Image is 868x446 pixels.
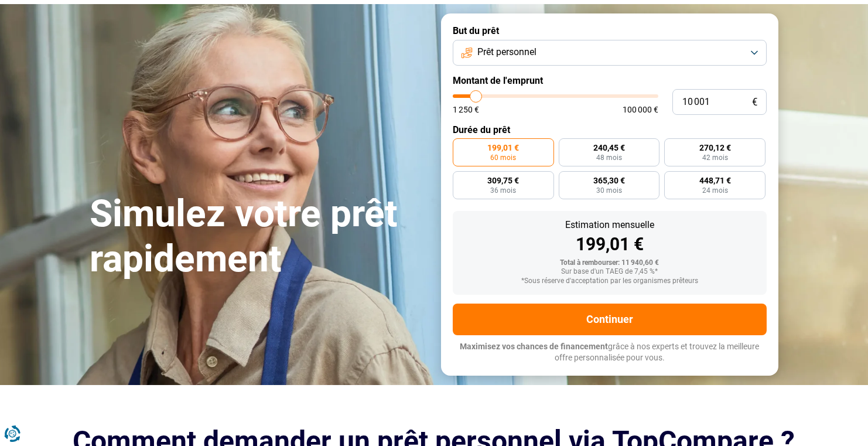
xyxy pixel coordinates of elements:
button: Prêt personnel [453,40,767,66]
span: 199,01 € [487,144,519,152]
h1: Simulez votre prêt rapidement [90,192,427,282]
span: 270,12 € [699,144,731,152]
div: Sur base d'un TAEG de 7,45 %* [462,268,757,276]
span: 24 mois [702,187,728,194]
span: 100 000 € [623,105,658,114]
span: 240,45 € [593,144,625,152]
button: Continuer [453,304,767,335]
span: 365,30 € [593,176,625,185]
div: Total à rembourser: 11 940,60 € [462,259,757,267]
span: 309,75 € [487,176,519,185]
span: 36 mois [490,187,516,194]
span: 60 mois [490,154,516,161]
span: 48 mois [596,154,622,161]
label: Montant de l'emprunt [453,75,767,86]
span: 1 250 € [453,105,479,114]
span: Prêt personnel [477,46,536,59]
span: 30 mois [596,187,622,194]
div: *Sous réserve d'acceptation par les organismes prêteurs [462,277,757,285]
span: 42 mois [702,154,728,161]
span: Maximisez vos chances de financement [460,342,609,351]
span: € [752,97,757,107]
label: Durée du prêt [453,124,767,135]
div: Estimation mensuelle [462,220,757,230]
span: 448,71 € [699,176,731,185]
div: 199,01 € [462,236,757,253]
label: But du prêt [453,25,767,36]
p: grâce à nos experts et trouvez la meilleure offre personnalisée pour vous. [453,341,767,364]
